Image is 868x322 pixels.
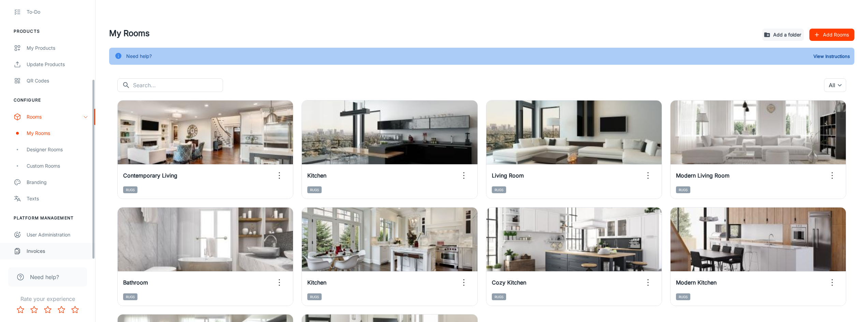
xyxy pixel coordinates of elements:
[30,273,59,281] span: Need help?
[307,186,322,193] span: Rugs
[126,50,152,63] div: Need help?
[27,195,88,202] div: Texts
[27,61,88,68] div: Update Products
[68,303,82,317] button: Rate 5 star
[809,29,854,41] button: Add Rooms
[676,171,730,180] h6: Modern Living Room
[27,179,88,186] div: Branding
[676,186,690,193] span: Rugs
[27,44,88,52] div: My Products
[762,29,804,41] button: Add a folder
[27,162,88,170] div: Custom Rooms
[676,278,717,287] h6: Modern Kitchen
[41,303,55,317] button: Rate 3 star
[14,303,27,317] button: Rate 1 star
[133,78,223,92] input: Search...
[492,293,506,300] span: Rugs
[492,186,506,193] span: Rugs
[27,8,88,16] div: To-do
[27,113,83,121] div: Rooms
[492,278,526,287] h6: Cozy Kitchen
[123,278,148,287] h6: Bathroom
[676,293,690,300] span: Rugs
[27,303,41,317] button: Rate 2 star
[123,171,177,180] h6: Contemporary Living
[27,247,88,255] div: Invoices
[109,27,757,40] h4: My Rooms
[27,146,88,153] div: Designer Rooms
[812,51,852,61] button: View Instructions
[307,278,326,287] h6: Kitchen
[27,231,88,239] div: User Administration
[123,186,137,193] span: Rugs
[307,293,322,300] span: Rugs
[5,295,90,303] p: Rate your experience
[123,293,137,300] span: Rugs
[27,77,88,85] div: QR Codes
[492,171,524,180] h6: Living Room
[824,78,846,92] div: All
[55,303,68,317] button: Rate 4 star
[27,129,88,137] div: My Rooms
[307,171,326,180] h6: Kitchen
